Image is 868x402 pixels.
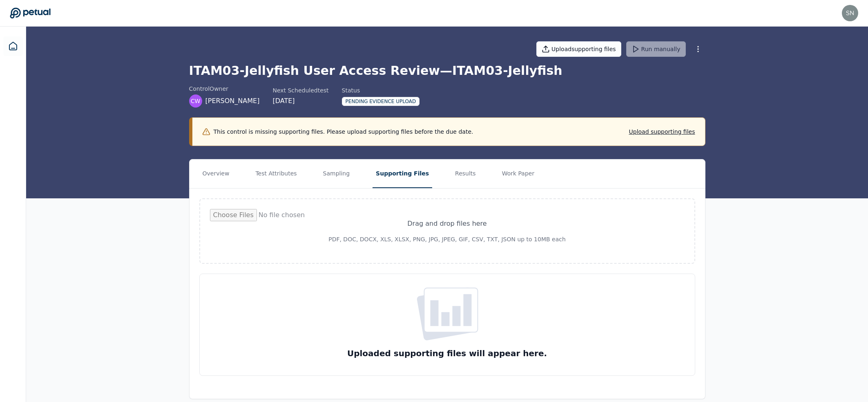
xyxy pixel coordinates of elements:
h3: Uploaded supporting files will appear here. [347,348,547,359]
button: Results [452,159,479,188]
p: This control is missing supporting files. Please upload supporting files before the due date. [214,128,473,136]
span: [PERSON_NAME] [205,96,260,106]
button: More Options [691,42,705,56]
div: Next Scheduled test [272,86,328,94]
button: Supporting Files [373,159,432,188]
nav: Tabs [190,159,705,188]
img: snir+klaviyo@petual.ai [842,5,858,21]
a: Dashboard [3,36,23,56]
div: control Owner [189,85,260,93]
button: Upload supporting files [629,128,695,136]
h1: ITAM03-Jellyfish User Access Review — ITAM03-Jellyfish [189,63,705,78]
div: [DATE] [272,96,328,106]
div: Status [342,86,420,94]
div: Pending Evidence Upload [342,97,420,106]
button: Sampling [320,159,353,188]
span: CW [191,97,201,105]
button: Overview [199,159,233,188]
button: Test Attributes [252,159,300,188]
button: Work Paper [499,159,538,188]
a: Go to Dashboard [10,7,51,19]
button: Run manually [626,41,686,57]
button: Uploadsupporting files [536,41,621,57]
